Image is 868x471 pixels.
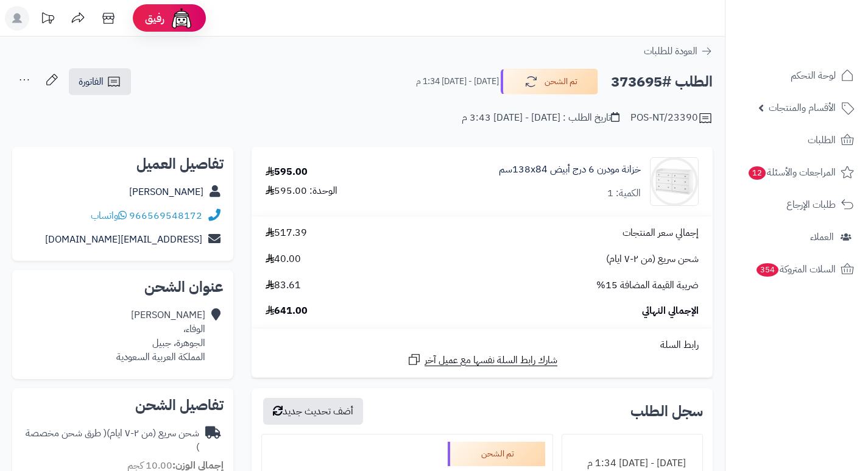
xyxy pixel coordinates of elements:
[769,99,836,116] span: الأقسام والمنتجات
[266,304,308,318] span: 641.00
[79,74,104,89] span: الفاتورة
[499,163,641,177] a: خزانة مودرن 6 درج أبيض 138x84سم
[747,164,836,181] span: المراجعات والأسئلة
[606,252,699,266] span: شحن سريع (من ٢-٧ ايام)
[169,6,194,30] img: ai-face.png
[733,255,861,284] a: السلات المتروكة354
[26,426,199,455] span: ( طرق شحن مخصصة )
[263,398,363,425] button: أضف تحديث جديد
[733,222,861,252] a: العملاء
[266,278,301,292] span: 83.61
[69,68,131,95] a: الفاتورة
[810,228,834,246] span: العملاء
[145,11,164,26] span: رفيق
[749,166,766,180] span: 12
[808,132,836,149] span: الطلبات
[22,157,224,171] h2: تفاصيل العميل
[22,427,199,455] div: شحن سريع (من ٢-٧ ايام)
[755,261,836,278] span: السلات المتروكة
[91,208,127,223] a: واتساب
[462,111,619,125] div: تاريخ الطلب : [DATE] - [DATE] 3:43 م
[22,280,224,294] h2: عنوان الشحن
[266,165,308,179] div: 595.00
[630,111,713,126] div: POS-NT/23390
[256,338,708,352] div: رابط السلة
[32,6,63,34] a: تحديثات المنصة
[45,232,202,247] a: [EMAIL_ADDRESS][DOMAIN_NAME]
[596,278,699,292] span: ضريبة القيمة المضافة 15%
[791,67,836,84] span: لوحة التحكم
[448,442,545,466] div: تم الشحن
[22,398,224,413] h2: تفاصيل الشحن
[733,190,861,219] a: طلبات الإرجاع
[623,226,699,240] span: إجمالي سعر المنتجات
[129,185,203,199] a: [PERSON_NAME]
[266,226,307,240] span: 517.39
[630,404,703,419] h3: سجل الطلب
[611,69,713,94] h2: الطلب #373695
[607,186,641,200] div: الكمية: 1
[757,263,778,277] span: 354
[733,126,861,155] a: الطلبات
[266,184,337,198] div: الوحدة: 595.00
[129,208,202,223] a: 966569548172
[416,76,499,88] small: [DATE] - [DATE] 1:34 م
[644,44,697,58] span: العودة للطلبات
[407,352,557,367] a: شارك رابط السلة نفسها مع عميل آخر
[733,158,861,187] a: المراجعات والأسئلة12
[266,252,301,266] span: 40.00
[733,61,861,90] a: لوحة التحكم
[651,157,698,206] img: 1710267216-110115010044-90x90.jpg
[116,308,205,364] div: [PERSON_NAME] الوفاء، الجوهرة، جبيل المملكة العربية السعودية
[786,196,836,213] span: طلبات الإرجاع
[642,304,699,318] span: الإجمالي النهائي
[425,353,557,367] span: شارك رابط السلة نفسها مع عميل آخر
[501,69,598,94] button: تم الشحن
[644,44,713,58] a: العودة للطلبات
